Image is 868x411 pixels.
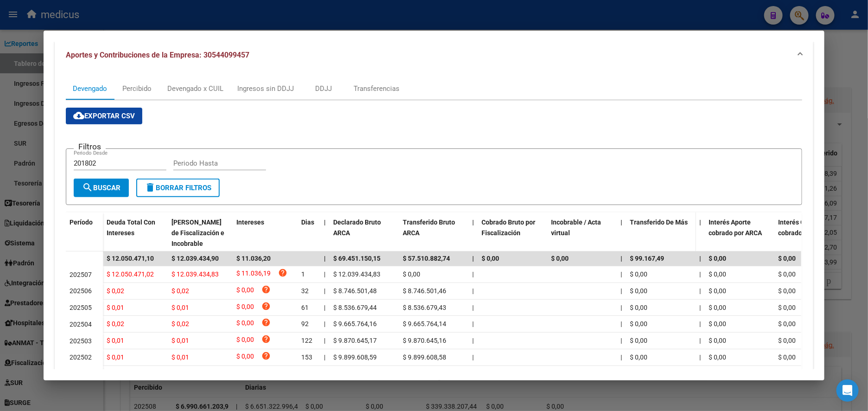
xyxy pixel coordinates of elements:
[107,255,154,262] span: $ 12.050.471,10
[399,212,469,253] datatable-header-cell: Transferido Bruto ARCA
[473,353,474,361] span: |
[103,212,168,253] datatable-header-cell: Deuda Total Con Intereses
[700,353,701,361] span: |
[66,108,142,124] button: Exportar CSV
[66,212,103,251] datatable-header-cell: Período
[705,212,775,253] datatable-header-cell: Interés Aporte cobrado por ARCA
[74,141,106,152] h3: Filtros
[324,287,326,295] span: |
[621,353,622,361] span: |
[621,287,622,295] span: |
[403,337,447,344] span: $ 9.870.645,16
[473,218,475,226] span: |
[334,337,377,344] span: $ 9.870.645,17
[301,304,309,311] span: 61
[621,255,623,262] span: |
[171,320,189,328] span: $ 0,02
[700,337,701,344] span: |
[107,218,155,237] span: Deuda Total Con Intereses
[630,337,648,344] span: $ 0,00
[261,302,271,311] i: help
[621,320,622,328] span: |
[709,287,727,295] span: $ 0,00
[82,182,93,193] mat-icon: search
[709,304,727,311] span: $ 0,00
[482,218,536,237] span: Cobrado Bruto por Fiscalización
[473,320,474,328] span: |
[261,334,271,344] i: help
[709,337,727,344] span: $ 0,00
[779,353,796,361] span: $ 0,00
[171,218,224,247] span: [PERSON_NAME] de Fiscalización e Incobrable
[473,255,475,262] span: |
[278,268,287,277] i: help
[236,218,264,226] span: Intereses
[478,212,548,253] datatable-header-cell: Cobrado Bruto por Fiscalización
[324,337,326,344] span: |
[630,255,665,262] span: $ 99.167,49
[66,51,249,59] span: Aportes y Contribuciones de la Empresa: 30544099457
[73,110,84,121] mat-icon: cloud_download
[321,212,330,253] datatable-header-cell: |
[324,353,326,361] span: |
[301,218,314,226] span: Dias
[473,270,474,278] span: |
[630,218,688,226] span: Transferido De Más
[700,270,701,278] span: |
[334,320,377,328] span: $ 9.665.764,16
[551,218,602,237] span: Incobrable / Acta virtual
[779,337,796,344] span: $ 0,00
[122,83,152,94] div: Percibido
[301,287,309,295] span: 32
[236,285,254,297] span: $ 0,00
[73,112,135,120] span: Exportar CSV
[74,179,129,197] button: Buscar
[627,212,696,253] datatable-header-cell: Transferido De Más
[301,320,309,328] span: 92
[70,287,92,295] span: 202506
[298,212,321,253] datatable-header-cell: Dias
[403,353,447,361] span: $ 9.899.608,58
[324,255,326,262] span: |
[473,287,474,295] span: |
[630,270,648,278] span: $ 0,00
[334,255,381,262] span: $ 69.451.150,15
[324,304,326,311] span: |
[779,270,796,278] span: $ 0,00
[709,320,727,328] span: $ 0,00
[171,270,219,278] span: $ 12.039.434,83
[473,337,474,344] span: |
[354,83,400,94] div: Transferencias
[630,353,648,361] span: $ 0,00
[709,270,727,278] span: $ 0,00
[167,83,223,94] div: Devengado x CUIL
[836,379,859,402] div: Open Intercom Messenger
[236,318,254,330] span: $ 0,00
[107,304,124,311] span: $ 0,01
[301,353,312,361] span: 153
[168,212,233,253] datatable-header-cell: Deuda Bruta Neto de Fiscalización e Incobrable
[261,285,271,294] i: help
[70,271,92,278] span: 202507
[70,321,92,328] span: 202504
[334,304,377,311] span: $ 8.536.679,44
[403,304,447,311] span: $ 8.536.679,43
[236,334,254,347] span: $ 0,00
[236,302,254,314] span: $ 0,00
[334,287,377,295] span: $ 8.746.501,48
[145,184,211,192] span: Borrar Filtros
[107,320,124,328] span: $ 0,02
[330,212,399,253] datatable-header-cell: Declarado Bruto ARCA
[301,337,312,344] span: 122
[261,351,271,360] i: help
[324,218,326,226] span: |
[171,353,189,361] span: $ 0,01
[469,212,478,253] datatable-header-cell: |
[236,255,271,262] span: $ 11.036,20
[621,304,622,311] span: |
[709,353,727,361] span: $ 0,00
[403,287,447,295] span: $ 8.746.501,46
[779,218,839,237] span: Interés Contribución cobrado por ARCA
[107,353,124,361] span: $ 0,01
[700,304,701,311] span: |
